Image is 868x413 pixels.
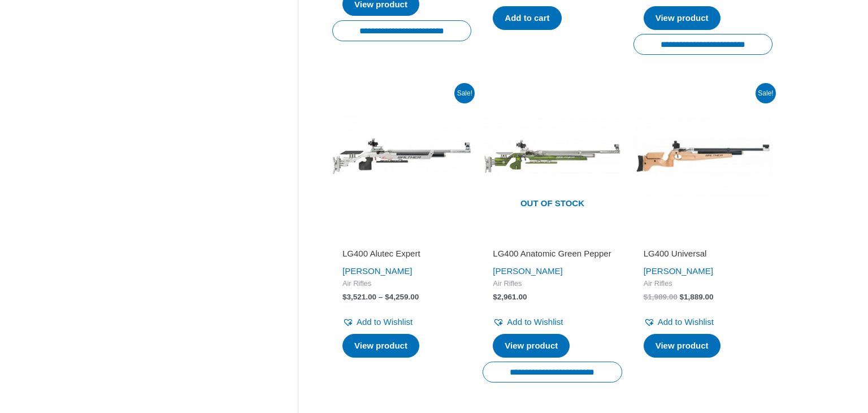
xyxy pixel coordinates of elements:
h2: LG400 Anatomic Green Pepper [493,248,611,259]
img: LG400 Anatomic Green Pepper [483,86,622,225]
a: Add to Wishlist [644,314,714,330]
a: Read more about “LG400 Universal” [644,334,721,358]
span: Air Rifles [644,279,762,289]
a: LG400 Universal [644,248,762,263]
iframe: Customer reviews powered by Trustpilot [493,232,611,246]
a: LG400 Alutec Expert [342,248,461,263]
a: [PERSON_NAME] [493,266,562,276]
span: Add to Wishlist [507,317,563,327]
a: Read more about “LG400 Anatomic Green Pepper” [493,334,570,358]
a: Read more about “LG400 Blacktec” [644,6,721,30]
span: $ [342,293,347,301]
span: – [379,293,383,301]
img: LG400 Alutec Expert [332,86,471,225]
span: Add to Wishlist [658,317,714,327]
bdi: 1,889.00 [680,293,714,301]
a: Add to cart: “LG400 Wood Stock” [493,6,561,30]
a: [PERSON_NAME] [342,266,412,276]
h2: LG400 Universal [644,248,762,259]
bdi: 2,961.00 [493,293,527,301]
bdi: 4,259.00 [385,293,419,301]
bdi: 1,989.00 [644,293,678,301]
span: Add to Wishlist [357,317,413,327]
a: Select options for “LG400 Alutec Expert” [342,334,419,358]
span: Sale! [756,83,776,103]
a: [PERSON_NAME] [644,266,713,276]
bdi: 3,521.00 [342,293,376,301]
span: Air Rifles [342,279,461,289]
a: LG400 Anatomic Green Pepper [493,248,611,263]
span: Air Rifles [493,279,611,289]
a: Add to Wishlist [493,314,563,330]
span: $ [385,293,389,301]
span: $ [493,293,497,301]
a: Add to Wishlist [342,314,413,330]
span: $ [680,293,684,301]
iframe: Customer reviews powered by Trustpilot [644,232,762,246]
span: Sale! [454,83,475,103]
a: Out of stock [483,86,622,225]
img: LG400 Universal [633,86,772,225]
iframe: Customer reviews powered by Trustpilot [342,232,461,246]
h2: LG400 Alutec Expert [342,248,461,259]
span: Out of stock [491,191,613,217]
span: $ [644,293,648,301]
